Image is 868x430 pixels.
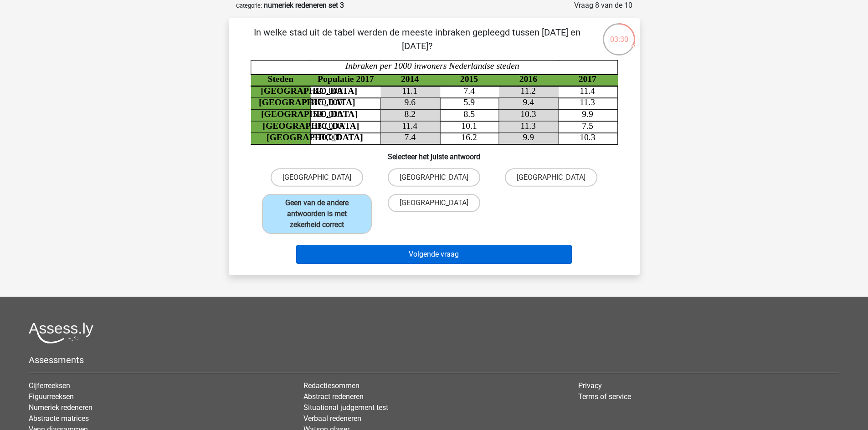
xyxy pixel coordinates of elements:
[460,74,478,84] tspan: 2015
[578,381,602,390] a: Privacy
[303,381,360,390] a: Redactiesommen
[520,121,536,131] tspan: 11.3
[303,414,361,423] a: Verbaal redeneren
[578,74,596,84] tspan: 2017
[29,354,839,365] h5: Assessments
[264,1,344,10] strong: numeriek redeneren set 3
[602,22,636,45] div: 03:30
[582,121,593,131] tspan: 7.5
[296,245,572,264] button: Volgende vraag
[29,322,93,344] img: Assessly logo
[262,121,359,131] tspan: [GEOGRAPHIC_DATA]
[313,86,342,96] tspan: 820,000
[463,98,475,107] tspan: 5.9
[580,86,595,96] tspan: 11.4
[523,98,534,107] tspan: 9.4
[261,86,357,96] tspan: [GEOGRAPHIC_DATA]
[29,381,70,390] a: Cijferreeksen
[404,109,416,119] tspan: 8.2
[388,168,480,187] label: [GEOGRAPHIC_DATA]
[388,194,480,212] label: [GEOGRAPHIC_DATA]
[580,132,596,142] tspan: 10.3
[519,74,537,84] tspan: 2016
[29,414,89,423] a: Abstracte matrices
[461,121,477,131] tspan: 10.1
[402,121,417,131] tspan: 11.4
[318,74,374,84] tspan: Populatie 2017
[520,109,536,119] tspan: 10.3
[344,61,519,71] tspan: Inbraken per 1000 inwoners Nederlandse steden
[258,98,355,107] tspan: [GEOGRAPHIC_DATA]
[267,74,293,84] tspan: Steden
[261,109,358,119] tspan: [GEOGRAPHIC_DATA]
[313,98,342,107] tspan: 870,000
[267,132,363,142] tspan: [GEOGRAPHIC_DATA]
[271,168,363,187] label: [GEOGRAPHIC_DATA]
[243,25,591,53] p: In welke stad uit de tabel werden de meeste inbraken gepleegd tussen [DATE] en [DATE]?
[402,86,417,96] tspan: 11.1
[505,168,597,187] label: [GEOGRAPHIC_DATA]
[303,392,364,401] a: Abstract redeneren
[401,74,418,84] tspan: 2014
[582,109,593,119] tspan: 9.9
[463,86,475,96] tspan: 7.4
[303,403,388,412] a: Situational judgement test
[262,194,372,234] label: Geen van de andere antwoorden is met zekerheid correct
[404,98,416,107] tspan: 9.6
[243,145,625,161] h6: Selecteer het juiste antwoord
[578,392,631,401] a: Terms of service
[404,132,416,142] tspan: 7.4
[313,121,342,131] tspan: 380,000
[236,2,262,9] small: Categorie:
[523,132,534,142] tspan: 9.9
[29,403,92,412] a: Numeriek redeneren
[580,98,595,107] tspan: 11.3
[313,109,342,119] tspan: 520,000
[463,109,475,119] tspan: 8.5
[313,132,342,142] tspan: 370,000
[520,86,536,96] tspan: 11.2
[29,392,74,401] a: Figuurreeksen
[461,132,477,142] tspan: 16.2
